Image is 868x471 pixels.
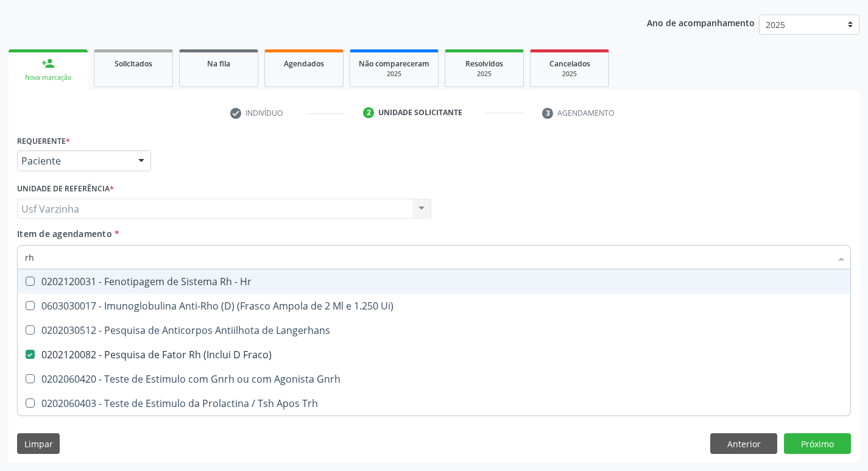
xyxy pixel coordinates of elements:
span: Item de agendamento [17,228,112,239]
div: 0202060403 - Teste de Estimulo da Prolactina / Tsh Apos Trh [25,398,843,408]
div: 0202030512 - Pesquisa de Anticorpos Antiilhota de Langerhans [25,325,843,335]
span: Agendados [284,58,324,69]
span: Cancelados [549,58,590,69]
span: Solicitados [115,58,152,69]
div: 0202060420 - Teste de Estimulo com Gnrh ou com Agonista Gnrh [25,374,843,384]
p: Ano de acompanhamento [647,15,755,30]
div: person_add [41,57,55,70]
div: 2025 [539,69,600,79]
div: 0603030017 - Imunoglobulina Anti-Rho (D) (Frasco Ampola de 2 Ml e 1.250 Ui) [25,301,843,311]
span: Resolvidos [465,58,503,69]
div: 0202120031 - Fenotipagem de Sistema Rh - Hr [25,277,843,286]
button: Próximo [784,433,851,454]
div: 0202120082 - Pesquisa de Fator Rh (Inclui D Fraco) [25,350,843,359]
span: Paciente [21,155,126,167]
div: 2025 [359,69,429,79]
div: Nova marcação [17,73,79,82]
button: Anterior [710,433,777,454]
span: Não compareceram [359,58,429,69]
label: Requerente [17,132,70,151]
div: 2025 [454,69,515,79]
div: 2 [363,107,374,118]
input: Buscar por procedimentos [25,245,831,269]
label: Unidade de referência [17,180,114,199]
span: Na fila [207,58,230,69]
button: Limpar [17,433,60,454]
div: Unidade solicitante [378,107,462,118]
